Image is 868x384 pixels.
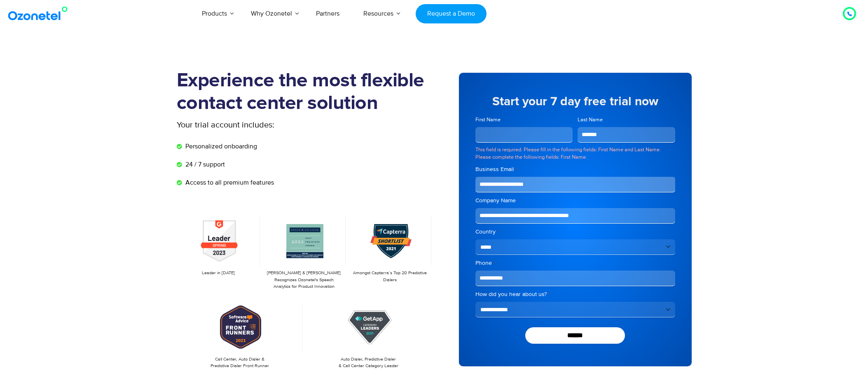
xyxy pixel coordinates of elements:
span: Access to all premium features [183,178,274,187]
div: This field is required. Please fill in the following fields: First Name and Last Name. Please com... [475,146,675,161]
label: Phone [475,259,675,267]
span: 24 / 7 support [183,160,225,169]
label: Country [475,228,675,236]
p: [PERSON_NAME] & [PERSON_NAME] Recognizes Ozonetel's Speech Analytics for Product Innovation [267,270,342,290]
p: Your trial account includes: [177,119,372,131]
p: Amongst Capterra’s Top 20 Predictive Dialers [352,270,427,283]
p: Call Center, Auto Dialer & Predictive Dialer Front Runner [181,356,299,370]
label: First Name [475,116,573,124]
p: Leader in [DATE] [181,270,256,277]
h1: Experience the most flexible contact center solution [177,69,434,115]
label: Last Name [578,116,675,124]
p: Auto Dialer, Predictive Dialer & Call Center Category Leader [309,356,428,370]
a: Request a Demo [416,4,486,23]
label: Company Name [475,197,675,205]
h5: Start your 7 day free trial now [475,95,675,108]
span: Personalized onboarding [183,141,257,151]
label: Business Email [475,165,675,173]
label: How did you hear about us? [475,290,675,298]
